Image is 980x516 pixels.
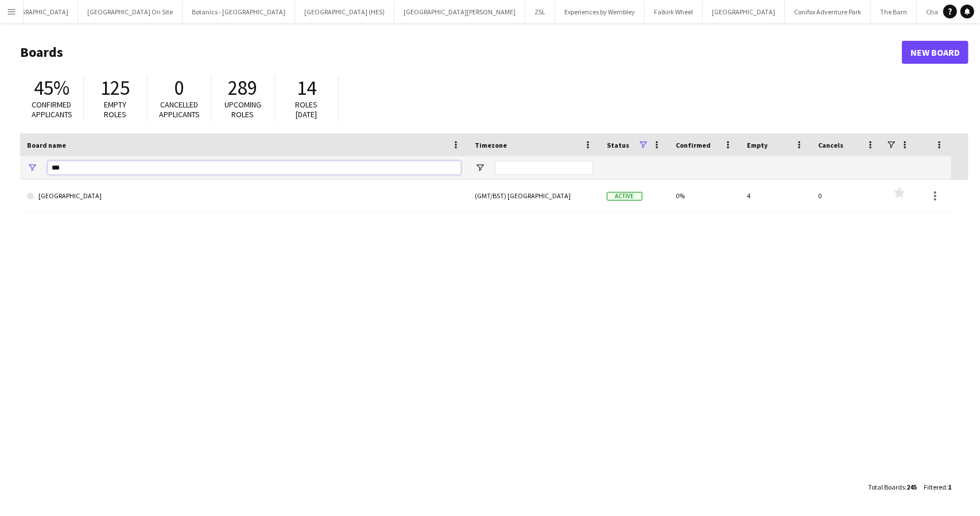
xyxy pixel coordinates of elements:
[183,1,295,23] button: Botanics - [GEOGRAPHIC_DATA]
[297,75,316,101] span: 14
[101,75,130,101] span: 125
[676,141,711,149] span: Confirmed
[20,44,902,61] h1: Boards
[607,192,642,201] span: Active
[32,99,72,120] span: Confirmed applicants
[104,99,127,120] span: Empty roles
[669,180,740,211] div: 0%
[871,1,917,23] button: The Barn
[555,1,645,23] button: Experiences by Wembley
[948,483,951,491] span: 1
[468,180,600,211] div: (GMT/BST) [GEOGRAPHIC_DATA]
[394,1,525,23] button: [GEOGRAPHIC_DATA][PERSON_NAME]
[703,1,785,23] button: [GEOGRAPHIC_DATA]
[811,180,882,211] div: 0
[295,1,394,23] button: [GEOGRAPHIC_DATA] (HES)
[740,180,811,211] div: 4
[747,141,768,149] span: Empty
[868,476,917,498] div: :
[818,141,843,149] span: Cancels
[475,163,485,173] button: Open Filter Menu
[495,161,593,175] input: Timezone Filter Input
[785,1,871,23] button: Conifox Adventure Park
[907,483,917,491] span: 245
[525,1,555,23] button: ZSL
[475,141,507,149] span: Timezone
[27,180,461,212] a: [GEOGRAPHIC_DATA]
[34,75,69,101] span: 45%
[645,1,703,23] button: Falkirk Wheel
[607,141,629,149] span: Status
[902,41,969,64] a: New Board
[175,75,184,101] span: 0
[27,163,37,173] button: Open Filter Menu
[48,161,461,175] input: Board name Filter Input
[868,483,905,491] span: Total Boards
[224,99,261,120] span: Upcoming roles
[78,1,183,23] button: [GEOGRAPHIC_DATA] On Site
[159,99,200,120] span: Cancelled applicants
[924,476,951,498] div: :
[924,483,946,491] span: Filtered
[228,75,258,101] span: 289
[296,99,318,120] span: Roles [DATE]
[27,141,66,149] span: Board name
